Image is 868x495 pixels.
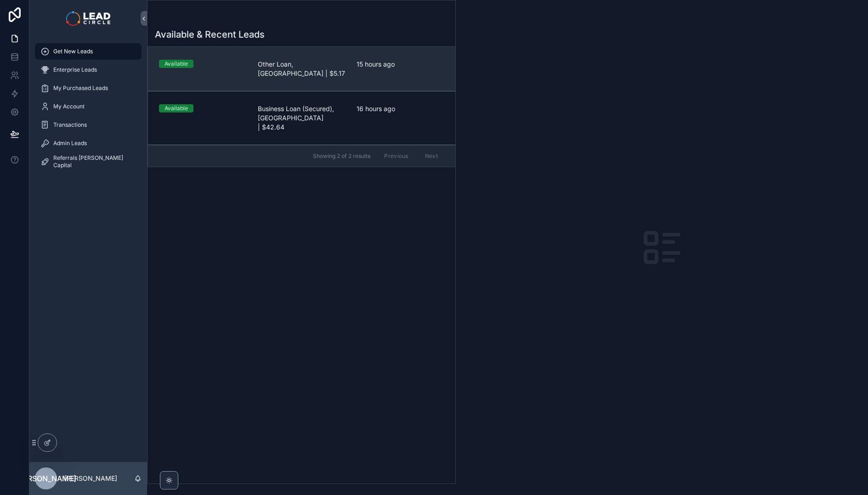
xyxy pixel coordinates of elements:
span: My Purchased Leads [53,84,108,92]
a: Enterprise Leads [35,62,142,78]
a: AvailableBusiness Loan (Secured), [GEOGRAPHIC_DATA] | $42.6416 hours ago [148,91,455,145]
a: AvailableOther Loan, [GEOGRAPHIC_DATA] | $5.1715 hours ago [148,47,455,91]
a: Admin Leads [35,135,142,152]
a: Get New Leads [35,43,142,60]
img: App logo [66,11,110,26]
span: Showing 2 of 2 results [313,152,370,160]
span: Admin Leads [53,140,87,147]
span: Transactions [53,121,87,129]
span: 15 hours ago [357,60,444,69]
h1: Available & Recent Leads [155,28,265,41]
a: My Account [35,98,142,115]
span: [PERSON_NAME] [16,473,76,484]
span: 16 hours ago [357,104,444,113]
span: Enterprise Leads [53,66,97,73]
p: [PERSON_NAME] [64,474,117,483]
span: Referrals [PERSON_NAME] Capital [53,154,132,169]
a: Transactions [35,117,142,133]
div: Available [165,104,188,112]
a: My Purchased Leads [35,80,142,96]
span: My Account [53,103,85,110]
span: Other Loan, [GEOGRAPHIC_DATA] | $5.17 [258,60,346,78]
div: scrollable content [29,37,147,182]
span: Business Loan (Secured), [GEOGRAPHIC_DATA] | $42.64 [258,104,346,132]
div: Available [165,60,188,68]
span: Get New Leads [53,48,93,55]
a: Referrals [PERSON_NAME] Capital [35,153,142,170]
